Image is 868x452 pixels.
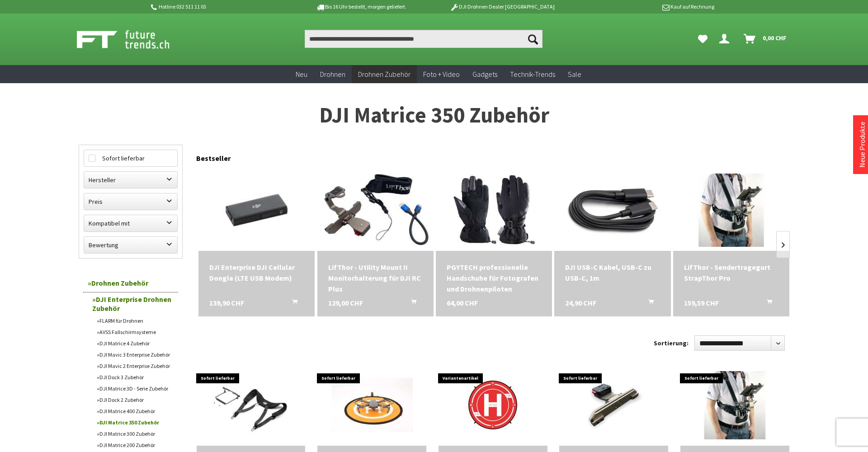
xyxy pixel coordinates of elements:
a: Gadgets [466,65,504,84]
img: DJI Enterprise DJI Cellular Dongle (LTE USB Modem) [198,171,315,249]
a: DJI Enterprise DJI Cellular Dongle (LTE USB Modem) 139,90 CHF In den Warenkorb [209,262,304,283]
img: PGYTECH professionelle Handschuhe für Fotografen und Drohnenpiloten [453,169,535,251]
span: Foto + Video [423,70,460,79]
a: DJI Matrice 300 Zubehör [92,428,178,439]
img: LifThor Tripodhalterung DJI RC Plus [559,371,668,440]
img: Landing Pad für Drohnen Ø 55 cm [331,364,413,446]
a: LifThor - Sendertragegurt StrapThor Pro 159,59 CHF In den Warenkorb [684,262,778,283]
img: Landing Pad für Drohnen Ø 110 cm / Ø 160 cm [452,364,533,446]
a: Dein Konto [716,30,736,48]
a: PGYTECH professionelle Handschuhe für Fotografen und Drohnenpiloten 64,00 CHF [447,262,541,294]
label: Bewertung [84,237,177,253]
span: Neu [296,70,307,79]
a: DJI Mavic 2 Enterprise Zubehör [92,360,178,372]
button: In den Warenkorb [400,297,422,309]
span: 24,90 CHF [565,297,596,308]
span: 129,00 CHF [328,297,363,308]
a: AVSS Fallschirmsysteme [92,326,178,338]
a: Drohnen Zubehör [83,274,178,292]
a: DJI Matrice 200 Zubehör [92,439,178,451]
span: Drohnen Zubehör [358,70,410,79]
a: Technik-Trends [504,65,561,84]
div: DJI USB-C Kabel, USB-C zu USB-C, 1m [565,262,660,283]
a: Drohnen [314,65,352,84]
button: In den Warenkorb [756,297,778,309]
a: DJI Matrice 3D - Serie Zubehör [92,383,178,394]
a: Warenkorb [740,30,791,48]
img: DJI RC Fernsteuerung Plus Gurt mit Bauchstütze [197,369,306,442]
a: Neu [289,65,314,84]
div: PGYTECH professionelle Handschuhe für Fotografen und Drohnenpiloten [447,262,541,294]
a: DJI Matrice 350 Zubehör [92,417,178,428]
p: Hotline 032 511 11 03 [149,1,290,12]
a: Sale [561,65,588,84]
img: Shop Futuretrends - zur Startseite wechseln [77,28,189,51]
span: 64,00 CHF [447,297,478,308]
div: LifThor - Sendertragegurt StrapThor Pro [684,262,778,283]
label: Sortierung: [654,336,689,350]
div: Bestseller [196,145,789,167]
span: Drohnen [320,70,345,79]
label: Preis [84,193,177,210]
img: LifThor - Sendertragegurt StrapThor Pro [680,371,789,440]
button: In den Warenkorb [637,297,659,309]
a: LifThor - Utility Mount II Monitorhalterung für DJI RC Plus 129,00 CHF In den Warenkorb [328,262,423,294]
a: DJI USB-C Kabel, USB-C zu USB-C, 1m 24,90 CHF In den Warenkorb [565,262,660,283]
button: In den Warenkorb [281,297,303,309]
a: Meine Favoriten [693,30,712,48]
img: DJI USB-C Kabel, USB-C zu USB-C, 1m [554,177,670,243]
div: LifThor - Utility Mount II Monitorhalterung für DJI RC Plus [328,262,423,294]
a: DJI Matrice 4 Zubehör [92,338,178,349]
a: DJI Enterprise Drohnen Zubehör [88,292,178,315]
span: Sale [568,70,581,79]
a: Neue Produkte [858,122,867,168]
span: Technik-Trends [510,70,555,79]
p: Bis 16 Uhr bestellt, morgen geliefert. [290,1,431,12]
div: DJI Enterprise DJI Cellular Dongle (LTE USB Modem) [209,262,304,283]
label: Kompatibel mit [84,215,177,231]
a: DJI Dock 2 Zubehör [92,394,178,405]
a: DJI Dock 3 Zubehör [92,372,178,383]
h1: DJI Matrice 350 Zubehör [79,104,789,127]
label: Hersteller [84,172,177,188]
span: 139,90 CHF [209,297,244,308]
label: Sofort lieferbar [84,150,177,166]
a: DJI Matrice 400 Zubehör [92,405,178,417]
input: Produkt, Marke, Kategorie, EAN, Artikelnummer… [305,30,542,48]
img: LifThor - Sendertragegurt StrapThor Pro [673,174,789,247]
span: 159,59 CHF [684,297,719,308]
p: DJI Drohnen Dealer [GEOGRAPHIC_DATA] [432,1,573,12]
a: DJI Mavic 3 Enterprise Zubehör [92,349,178,360]
img: LifThor - Utility Mount II Monitorhalterung für DJI RC Plus [317,174,434,247]
span: Gadgets [472,70,497,79]
span: 0,00 CHF [763,31,787,45]
a: Foto + Video [417,65,466,84]
a: Drohnen Zubehör [352,65,417,84]
a: FLARM für Drohnen [92,315,178,326]
button: Suchen [524,30,542,48]
p: Kauf auf Rechnung [573,1,714,12]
